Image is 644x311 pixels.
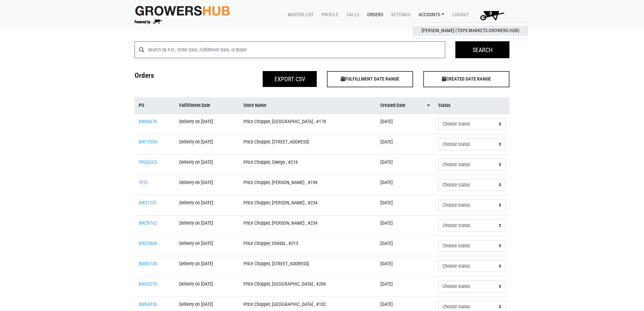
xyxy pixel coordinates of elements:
span: FULFILLMENT DATE RANGE [327,71,413,87]
td: Delivery on [DATE] [175,215,239,236]
a: PO [139,102,171,109]
span: CREATED DATE RANGE [423,71,509,87]
a: Status [438,102,506,109]
a: Created Date [380,102,430,109]
div: Accounts [413,23,528,39]
td: Price Chopper, [PERSON_NAME] , #199 [239,175,376,195]
span: Store Name [243,102,266,109]
td: Price Chopper, Oneida , #213 [239,236,376,256]
input: Search by P.O., Order Date, Fulfillment Date, or Buyer [148,41,446,58]
a: Store Name [243,102,372,109]
td: Delivery on [DATE] [175,236,239,256]
td: Price Chopper, [GEOGRAPHIC_DATA] , #206 [239,276,376,296]
td: Delivery on [DATE] [175,276,239,296]
td: Delivery on [DATE] [175,134,239,154]
td: [DATE] [376,256,434,276]
a: Logout [447,8,472,21]
td: Delivery on [DATE] [175,175,239,195]
img: Cart [477,8,507,22]
td: [DATE] [376,134,434,154]
a: BW83738 [139,261,157,267]
span: Created Date [380,102,405,109]
td: [DATE] [376,195,434,215]
a: BW68476 [139,119,157,125]
td: Delivery on [DATE] [175,256,239,276]
td: Delivery on [DATE] [175,114,239,134]
span: Status [438,102,451,109]
a: Orders [362,8,386,21]
td: [DATE] [376,276,434,296]
a: TEST [139,180,148,185]
a: BW95279 [139,281,157,287]
a: BW13554 [139,139,157,145]
span: PO [139,102,144,109]
a: Fulfillment Date [179,102,235,109]
span: Fulfillment Date [179,102,210,109]
td: Price Chopper, [GEOGRAPHIC_DATA] , #178 [239,114,376,134]
a: 0 [472,8,510,22]
a: Calls [341,8,362,21]
a: BW25468 [139,241,157,246]
img: original-fc7597fdc6adbb9d0e2ae620e786d1a2.jpg [135,4,231,17]
td: Price Chopper, [PERSON_NAME] , #234 [239,195,376,215]
a: PRODUCE [139,159,158,165]
td: [DATE] [376,236,434,256]
span: 0 [490,10,492,16]
h4: Orders [129,71,226,85]
td: [DATE] [376,215,434,236]
a: Settings [386,8,413,21]
a: [PERSON_NAME] (Tops Markets Growers Hub) [413,26,528,36]
td: Price Chopper, [STREET_ADDRESS] [239,134,376,154]
a: Master List [282,8,316,21]
input: Search [455,41,509,58]
a: BW94326 [139,302,157,307]
a: Accounts [413,8,447,21]
td: Delivery on [DATE] [175,195,239,215]
td: Price Chopper, [STREET_ADDRESS] [239,256,376,276]
td: Delivery on [DATE] [175,154,239,175]
a: Profile [316,8,341,21]
a: BW29742 [139,220,157,226]
td: Price Chopper, [PERSON_NAME] , #234 [239,215,376,236]
button: Export CSV [263,71,317,87]
td: [DATE] [376,114,434,134]
td: Price Chopper, Owego , #216 [239,154,376,175]
img: Powered by Big Wheelbarrow [135,20,163,24]
td: [DATE] [376,175,434,195]
td: [DATE] [376,154,434,175]
a: BW31231 [139,200,157,206]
